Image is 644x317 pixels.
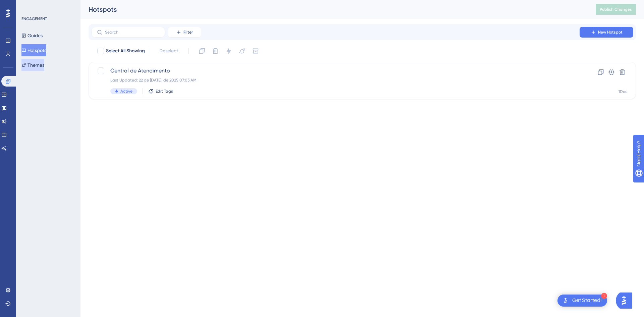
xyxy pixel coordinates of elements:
[600,7,632,12] span: Publish Changes
[110,77,560,83] div: Last Updated: 22 de [DATE]. de 2025 07:03 AM
[619,89,628,94] div: 1Doc
[105,30,159,35] input: Search
[153,45,184,57] button: Deselect
[110,67,560,75] span: Central de Atendimento
[159,47,178,55] span: Deselect
[183,30,193,35] span: Filter
[120,89,132,94] span: Active
[580,27,633,38] button: New Hotspot
[572,297,602,304] div: Get Started!
[557,295,607,307] div: Open Get Started! checklist, remaining modules: 1
[21,16,47,21] div: ENGAGEMENT
[21,59,44,71] button: Themes
[21,30,43,42] button: Guides
[148,89,173,94] button: Edit Tags
[168,27,201,38] button: Filter
[596,4,636,15] button: Publish Changes
[89,5,579,14] div: Hotspots
[156,89,173,94] span: Edit Tags
[601,293,607,299] div: 1
[106,47,145,55] span: Select All Showing
[616,290,636,311] iframe: UserGuiding AI Assistant Launcher
[21,44,46,56] button: Hotspots
[598,30,623,35] span: New Hotspot
[561,297,570,305] img: launcher-image-alternative-text
[16,2,42,10] span: Need Help?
